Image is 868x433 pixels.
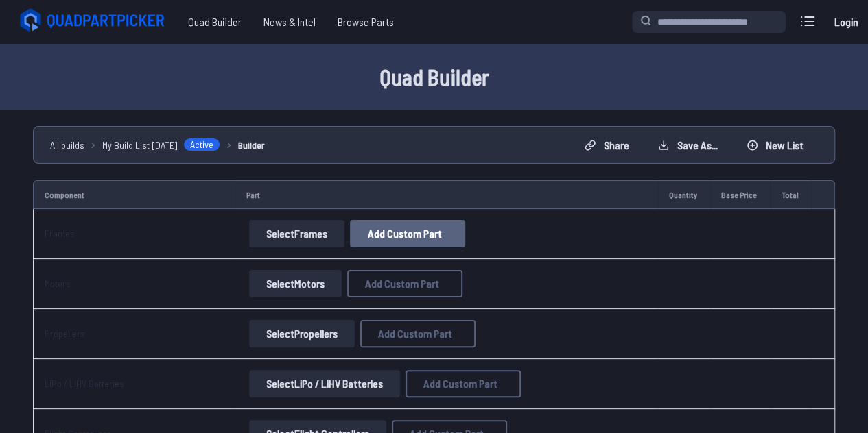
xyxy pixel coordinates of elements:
span: Active [183,138,220,151]
a: News & Intel [253,8,327,36]
button: Save as... [646,134,729,156]
span: Add Custom Part [368,228,442,239]
a: All builds [50,138,84,152]
button: Add Custom Part [347,270,462,297]
button: Add Custom Part [406,370,521,397]
span: Add Custom Part [423,378,497,389]
a: SelectMotors [246,270,344,297]
button: SelectFrames [249,220,344,247]
a: Login [830,8,863,36]
td: Total [771,180,812,209]
a: Quad Builder [177,8,253,36]
td: Quantity [657,180,709,209]
button: Add Custom Part [350,220,465,247]
a: Propellers [45,327,85,339]
a: Motors [45,277,71,289]
button: Share [573,134,641,156]
button: New List [735,134,815,156]
h1: Quad Builder [16,60,852,93]
button: SelectLiPo / LiHV Batteries [249,370,400,397]
a: SelectLiPo / LiHV Batteries [246,370,403,397]
button: SelectPropellers [249,320,355,347]
a: My Build List [DATE]Active [102,138,220,152]
span: My Build List [DATE] [102,138,178,152]
a: Builder [238,138,265,152]
a: SelectPropellers [246,320,357,347]
a: Frames [45,227,75,239]
span: Add Custom Part [378,328,452,339]
td: Component [33,180,235,209]
td: Part [235,180,657,209]
button: Add Custom Part [360,320,476,347]
button: SelectMotors [249,270,342,297]
a: LiPo / LiHV Batteries [45,378,124,389]
span: Add Custom Part [365,278,439,289]
td: Base Price [710,180,771,209]
a: Browse Parts [327,8,405,36]
a: SelectFrames [246,220,347,247]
